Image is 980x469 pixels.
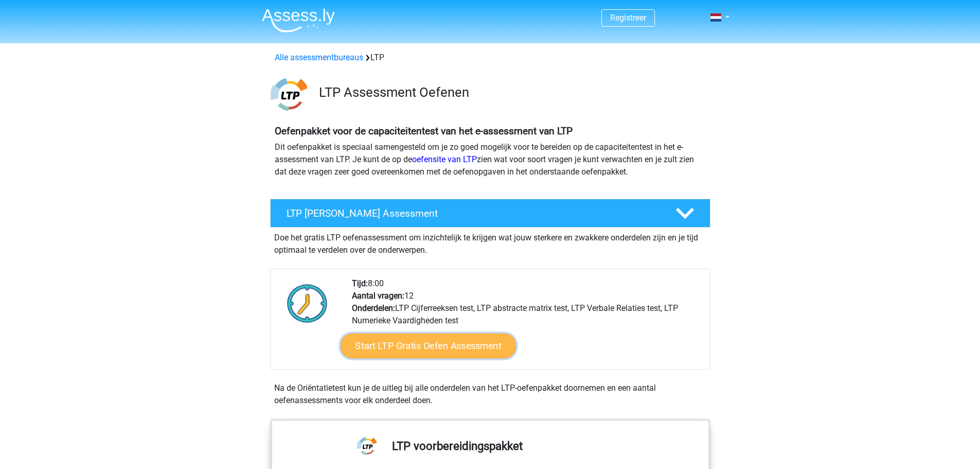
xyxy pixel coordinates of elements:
div: 8:00 12 LTP Cijferreeksen test, LTP abstracte matrix test, LTP Verbale Relaties test, LTP Numerie... [344,277,709,369]
h3: LTP Assessment Oefenen [319,84,702,100]
a: Start LTP Gratis Oefen Assessment [340,334,516,358]
div: Na de Oriëntatietest kun je de uitleg bij alle onderdelen van het LTP-oefenpakket doornemen en ee... [270,382,710,407]
div: Doe het gratis LTP oefenassessment om inzichtelijk te krijgen wat jouw sterkere en zwakkere onder... [270,228,710,256]
div: LTP [271,51,710,64]
h4: LTP [PERSON_NAME] Assessment [287,207,659,219]
b: Oefenpakket voor de capaciteitentest van het e-assessment van LTP [275,125,573,137]
a: LTP [PERSON_NAME] Assessment [266,199,715,228]
img: ltp.png [271,76,307,113]
img: Klok [281,277,333,329]
b: Aantal vragen: [352,291,404,301]
a: oefensite van LTP [412,154,477,164]
b: Onderdelen: [352,303,395,313]
img: Assessly [262,8,335,32]
p: Dit oefenpakket is speciaal samengesteld om je zo goed mogelijk voor te bereiden op de capaciteit... [275,141,706,178]
a: Alle assessmentbureaus [275,53,363,62]
a: Registreer [610,13,646,23]
b: Tijd: [352,279,368,288]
